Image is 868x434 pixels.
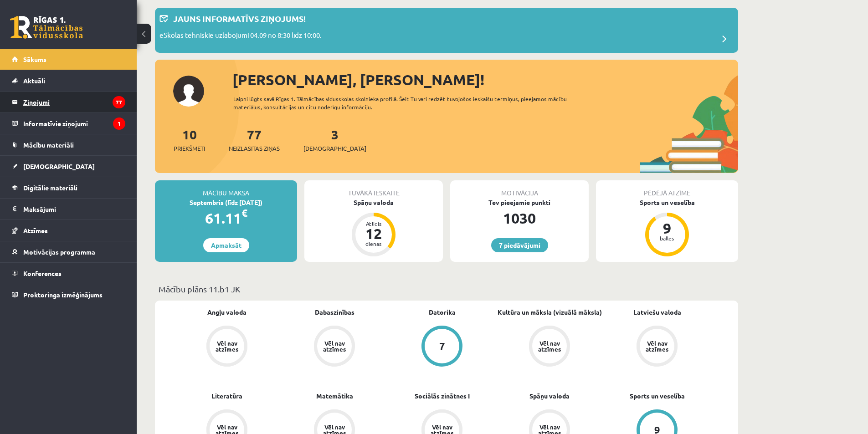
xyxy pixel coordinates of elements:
[113,117,125,130] i: 1
[450,180,589,198] div: Motivācija
[232,69,738,91] div: [PERSON_NAME], [PERSON_NAME]!
[207,307,247,317] a: Angļu valoda
[496,326,603,368] a: Vēl nav atzīmes
[23,113,125,134] legend: Informatīvie ziņojumi
[23,162,95,170] span: [DEMOGRAPHIC_DATA]
[159,30,322,43] p: eSkolas tehniskie uzlabojumi 04.09 no 8:30 līdz 10:00.
[174,144,205,153] span: Priekšmeti
[304,198,443,207] div: Spāņu valoda
[322,340,347,352] div: Vēl nav atzīmes
[12,70,125,91] a: Aktuāli
[173,326,281,368] a: Vēl nav atzīmes
[360,226,387,241] div: 12
[360,241,387,246] div: dienas
[10,16,83,39] a: Rīgas 1. Tālmācības vidusskola
[23,184,77,192] span: Digitālie materiāli
[450,207,589,229] div: 1030
[23,77,45,85] span: Aktuāli
[630,391,685,401] a: Sports un veselība
[491,238,548,252] a: 7 piedāvājumi
[23,141,74,149] span: Mācību materiāli
[303,144,366,153] span: [DEMOGRAPHIC_DATA]
[304,180,443,198] div: Tuvākā ieskaite
[415,391,470,401] a: Sociālās zinātnes I
[537,340,562,352] div: Vēl nav atzīmes
[12,49,125,70] a: Sākums
[12,113,125,134] a: Informatīvie ziņojumi1
[644,340,670,352] div: Vēl nav atzīmes
[388,326,496,368] a: 7
[113,96,125,108] i: 77
[12,263,125,284] a: Konferences
[233,95,583,111] div: Laipni lūgts savā Rīgas 1. Tālmācības vidusskolas skolnieka profilā. Šeit Tu vari redzēt tuvojošo...
[439,341,445,351] div: 7
[23,92,125,112] legend: Ziņojumi
[450,198,589,207] div: Tev pieejamie punkti
[303,126,366,153] a: 3[DEMOGRAPHIC_DATA]
[155,198,297,207] div: Septembris (līdz [DATE])
[316,391,353,401] a: Matemātika
[23,269,62,277] span: Konferences
[173,12,306,25] p: Jauns informatīvs ziņojums!
[12,220,125,241] a: Atzīmes
[174,126,205,153] a: 10Priekšmeti
[498,307,602,317] a: Kultūra un māksla (vizuālā māksla)
[159,12,734,48] a: Jauns informatīvs ziņojums! eSkolas tehniskie uzlabojumi 04.09 no 8:30 līdz 10:00.
[315,307,354,317] a: Dabaszinības
[304,198,443,258] a: Spāņu valoda Atlicis 12 dienas
[214,340,240,352] div: Vēl nav atzīmes
[23,199,125,220] legend: Maksājumi
[603,326,711,368] a: Vēl nav atzīmes
[653,235,681,241] div: balles
[12,92,125,112] a: Ziņojumi77
[12,241,125,262] a: Motivācijas programma
[23,226,48,235] span: Atzīmes
[596,198,738,258] a: Sports un veselība 9 balles
[159,283,734,295] p: Mācību plāns 11.b1 JK
[596,180,738,198] div: Pēdējā atzīme
[12,284,125,305] a: Proktoringa izmēģinājums
[633,307,681,317] a: Latviešu valoda
[12,177,125,198] a: Digitālie materiāli
[155,207,297,229] div: 61.11
[23,55,46,63] span: Sākums
[12,156,125,177] a: [DEMOGRAPHIC_DATA]
[211,391,242,401] a: Literatūra
[23,248,95,256] span: Motivācijas programma
[229,144,280,153] span: Neizlasītās ziņas
[360,221,387,226] div: Atlicis
[23,291,103,299] span: Proktoringa izmēģinājums
[429,307,456,317] a: Datorika
[596,198,738,207] div: Sports un veselība
[12,134,125,155] a: Mācību materiāli
[653,221,681,235] div: 9
[229,126,280,153] a: 77Neizlasītās ziņas
[281,326,388,368] a: Vēl nav atzīmes
[203,238,249,252] a: Apmaksāt
[241,206,247,220] span: €
[155,180,297,198] div: Mācību maksa
[529,391,570,401] a: Spāņu valoda
[12,199,125,220] a: Maksājumi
